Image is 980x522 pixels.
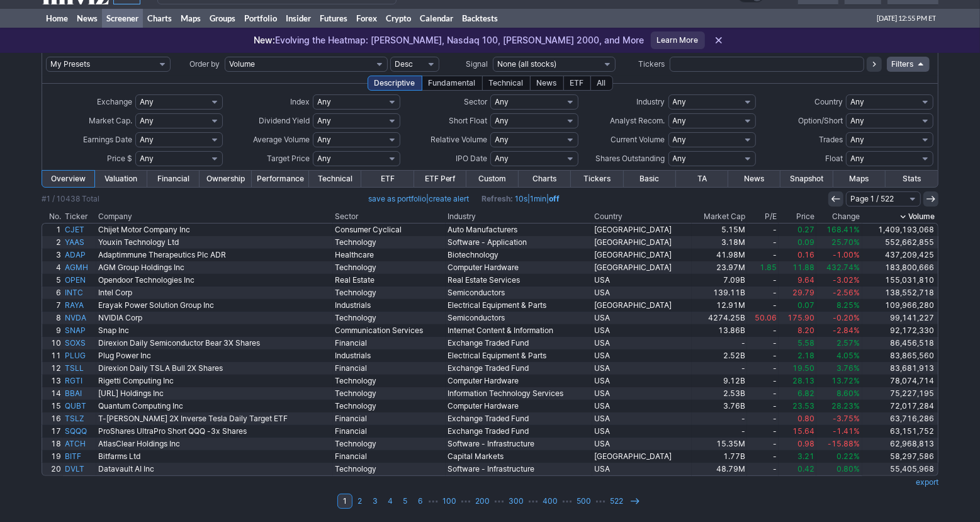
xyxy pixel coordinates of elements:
[446,425,592,438] a: Exchange Traded Fund
[816,337,862,349] a: 2.57%
[779,400,816,412] a: 23.53
[42,261,63,274] a: 4
[309,171,361,187] a: Technical
[797,300,814,310] span: 0.07
[792,363,814,373] span: 19.50
[862,324,938,337] a: 92,172,330
[862,312,938,324] a: 99,141,227
[692,324,747,337] a: 13.86B
[592,249,692,261] a: [GEOGRAPHIC_DATA]
[333,425,446,438] a: Financial
[592,236,692,249] a: [GEOGRAPHIC_DATA]
[571,171,623,187] a: Tickers
[333,400,446,412] a: Technology
[676,171,728,187] a: TA
[96,463,333,475] a: Datavault AI Inc
[96,274,333,287] a: Opendoor Technologies Inc
[333,362,446,375] a: Financial
[414,171,466,187] a: ETF Perf
[862,362,938,375] a: 83,681,913
[792,288,814,297] span: 29.79
[779,362,816,375] a: 19.50
[333,261,446,274] a: Technology
[42,412,63,425] a: 16
[63,375,96,387] a: RGTI
[361,171,414,187] a: ETF
[422,76,483,91] div: Fundamental
[42,400,63,412] a: 15
[787,313,814,322] span: 175.90
[816,274,862,287] a: -3.02%
[692,312,747,324] a: 4274.25B
[816,299,862,312] a: 8.25%
[333,236,446,249] a: Technology
[747,299,779,312] a: -
[837,351,860,360] span: 4.05%
[592,349,692,362] a: USA
[482,76,531,91] div: Technical
[446,324,592,337] a: Internet Content & Information
[792,401,814,411] span: 23.53
[797,414,814,423] span: 0.80
[333,287,446,299] a: Technology
[624,171,676,187] a: Basic
[333,463,446,475] a: Technology
[63,312,96,324] a: NVDA
[833,275,860,285] span: -3.02%
[747,387,779,400] a: -
[816,375,862,387] a: 13.72%
[747,375,779,387] a: -
[252,171,309,187] a: Performance
[747,450,779,463] a: -
[747,287,779,299] a: -
[63,412,96,425] a: TSLZ
[797,338,814,348] span: 5.58
[333,387,446,400] a: Technology
[549,194,560,203] a: off
[592,362,692,375] a: USA
[792,426,814,436] span: 15.64
[42,274,63,287] a: 5
[446,400,592,412] a: Computer Hardware
[816,400,862,412] a: 28.23%
[446,412,592,425] a: Exchange Traded Fund
[797,389,814,398] span: 6.82
[797,351,814,360] span: 2.18
[63,324,96,337] a: SNAP
[797,250,814,259] span: 0.16
[446,349,592,362] a: Electrical Equipment & Parts
[862,287,938,299] a: 138,552,718
[837,363,860,373] span: 3.76%
[747,337,779,349] a: -
[446,312,592,324] a: Semiconductors
[63,349,96,362] a: PLUG
[692,349,747,362] a: 2.52B
[833,250,860,259] span: -1.00%
[792,376,814,385] span: 28.13
[862,438,938,450] a: 62,968,813
[816,324,862,337] a: -2.84%
[747,312,779,324] a: 50.06
[446,362,592,375] a: Exchange Traded Fund
[779,287,816,299] a: 29.79
[446,438,592,450] a: Software - Infrastructure
[592,224,692,236] a: [GEOGRAPHIC_DATA]
[63,287,96,299] a: INTC
[862,412,938,425] a: 63,716,286
[446,274,592,287] a: Real Estate Services
[692,412,747,425] a: -
[592,337,692,349] a: USA
[779,224,816,236] a: 0.27
[833,426,860,436] span: -1.41%
[592,463,692,475] a: USA
[592,287,692,299] a: USA
[333,450,446,463] a: Financial
[837,389,860,398] span: 8.60%
[42,9,72,28] a: Home
[797,439,814,448] span: 0.98
[94,171,147,187] a: Valuation
[42,312,63,324] a: 8
[333,412,446,425] a: Financial
[779,274,816,287] a: 9.64
[816,349,862,362] a: 4.05%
